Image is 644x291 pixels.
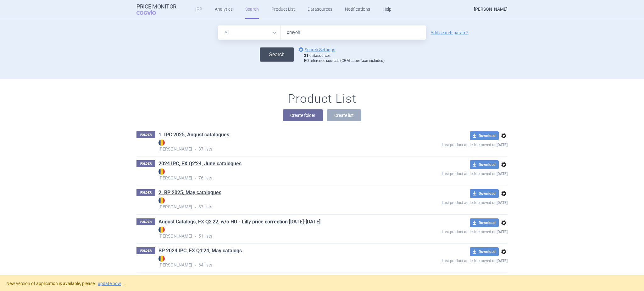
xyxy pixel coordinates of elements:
[158,197,165,204] img: RO
[192,175,198,181] i: •
[158,189,221,196] a: 2. BP 2025, May catalogues
[396,140,508,148] p: Last product added/removed on
[396,256,508,264] p: Last product added/removed on
[158,168,165,175] img: RO
[158,140,396,152] p: 37 lists
[297,46,335,53] a: Search Settings
[470,131,499,140] button: Download
[288,92,356,106] h1: Product List
[396,227,508,235] p: Last product added/removed on
[158,227,165,233] img: RO
[158,255,396,267] strong: [PERSON_NAME]
[396,169,508,177] p: Last product added/removed on
[158,255,165,262] img: RO
[158,197,396,209] strong: [PERSON_NAME]
[327,109,361,121] button: Create list
[497,230,508,234] strong: [DATE]
[158,227,396,239] p: 51 lists
[136,131,155,138] p: FOLDER
[192,204,198,211] i: •
[158,160,241,167] a: 2024 IPC, FX Q2'24, June catalogues
[158,218,320,225] a: August Catalogs, FX Q2'22, w/o HU - Lilly price correction [DATE]-[DATE]
[192,233,198,239] i: •
[304,53,308,58] strong: 31
[470,189,499,198] button: Download
[158,227,396,239] strong: [PERSON_NAME]
[158,140,396,151] strong: [PERSON_NAME]
[136,247,155,254] p: FOLDER
[158,197,396,210] p: 37 lists
[6,281,125,286] span: New version of application is available, please .
[98,281,121,286] a: update now
[158,168,396,180] strong: [PERSON_NAME]
[136,3,176,15] a: Price MonitorCOGVIO
[497,200,508,205] strong: [DATE]
[158,131,229,140] h1: 1. IPC 2025, August catalogues
[497,143,508,147] strong: [DATE]
[158,247,242,254] a: BP 2024 IPC, FX Q1'24, May catalogs
[396,198,508,206] p: Last product added/removed on
[470,160,499,169] button: Download
[136,218,155,225] p: FOLDER
[192,262,198,268] i: •
[136,160,155,167] p: FOLDER
[158,255,396,268] p: 64 lists
[158,189,221,197] h1: 2. BP 2025, May catalogues
[158,247,242,255] h1: BP 2024 IPC, FX Q1'24, May catalogs
[192,146,198,152] i: •
[283,109,323,121] button: Create folder
[136,3,176,10] strong: Price Monitor
[497,259,508,263] strong: [DATE]
[260,47,294,62] button: Search
[470,247,499,256] button: Download
[158,160,241,168] h1: 2024 IPC, FX Q2'24, June catalogues
[136,189,155,196] p: FOLDER
[136,10,165,15] span: COGVIO
[304,53,385,63] div: datasources RO reference sources (CGM LauerTaxe included)
[497,172,508,176] strong: [DATE]
[158,140,165,146] img: RO
[158,168,396,181] p: 76 lists
[158,131,229,138] a: 1. IPC 2025, August catalogues
[158,218,320,227] h1: August Catalogs, FX Q2'22, w/o HU - Lilly price correction Jan-Feb 2023
[430,30,469,35] a: Add search param?
[470,218,499,227] button: Download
